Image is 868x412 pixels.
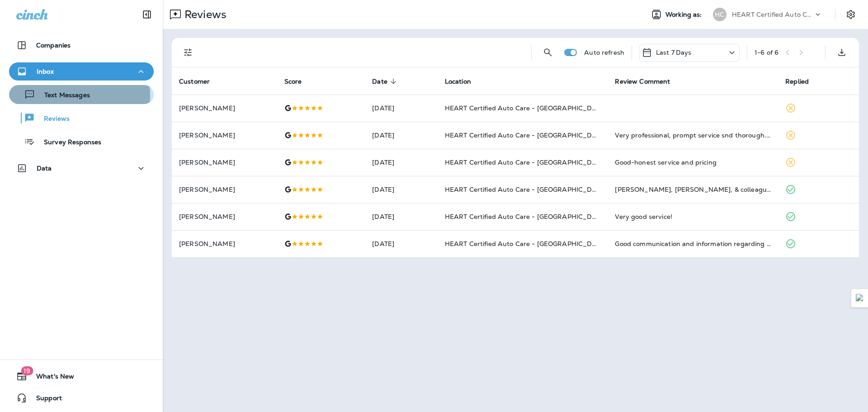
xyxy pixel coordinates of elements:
p: [PERSON_NAME] [179,132,270,139]
span: HEART Certified Auto Care - [GEOGRAPHIC_DATA] [445,131,607,139]
span: 19 [21,366,33,375]
span: HEART Certified Auto Care - [GEOGRAPHIC_DATA] [445,104,607,112]
span: Replied [785,78,809,85]
span: HEART Certified Auto Care - [GEOGRAPHIC_DATA] [445,158,607,166]
p: [PERSON_NAME] [179,186,270,193]
span: Review Comment [615,78,670,85]
button: Support [9,389,154,407]
span: Score [284,78,302,85]
span: HEART Certified Auto Care - [GEOGRAPHIC_DATA] [445,213,607,221]
span: Working as: [665,11,704,19]
button: Text Messages [9,85,154,104]
div: HC [713,8,726,21]
span: HEART Certified Auto Care - [GEOGRAPHIC_DATA] [445,185,607,194]
p: Inbox [37,68,54,75]
button: Inbox [9,62,154,81]
button: Data [9,159,154,177]
button: 19What's New [9,367,154,385]
p: Reviews [35,115,70,123]
div: Armando, Jaime, & colleague Mechanic are thoroughly competent, professional & polite. Great to ha... [615,185,771,194]
td: [DATE] [365,122,437,149]
span: Support [27,394,62,405]
span: Customer [179,77,222,85]
div: Very professional, prompt service snd thorough. So happy I found them! [615,131,771,140]
span: Customer [179,78,210,85]
p: [PERSON_NAME] [179,213,270,220]
span: What's New [27,373,74,384]
span: Date [372,77,399,85]
p: [PERSON_NAME] [179,159,270,166]
div: Good-honest service and pricing [615,158,771,167]
p: Text Messages [35,91,90,100]
span: Review Comment [615,77,682,85]
button: Settings [843,6,859,23]
p: Last 7 Days [656,49,692,56]
img: Detect Auto [856,294,864,302]
span: Location [445,77,483,85]
td: [DATE] [365,95,437,122]
span: Date [372,78,387,85]
button: Companies [9,36,154,54]
td: [DATE] [365,149,437,176]
p: HEART Certified Auto Care [732,11,813,18]
p: [PERSON_NAME] [179,240,270,247]
button: Filters [179,43,197,62]
button: Search Reviews [539,43,557,62]
button: Survey Responses [9,132,154,151]
span: HEART Certified Auto Care - [GEOGRAPHIC_DATA] [445,240,607,248]
button: Export as CSV [833,43,851,62]
td: [DATE] [365,230,437,257]
span: Location [445,78,471,85]
div: Very good service! [615,212,771,221]
span: Replied [785,77,821,85]
p: Auto refresh [584,49,624,56]
td: [DATE] [365,176,437,203]
p: Companies [36,42,71,49]
p: Reviews [181,8,226,21]
td: [DATE] [365,203,437,230]
div: 1 - 6 of 6 [755,49,778,56]
span: Score [284,77,314,85]
div: Good communication and information regarding quotes for future needs. Didn’t wait long for oil an... [615,239,771,248]
p: Data [37,165,52,172]
button: Reviews [9,109,154,128]
p: Survey Responses [35,138,101,147]
button: Collapse Sidebar [134,5,160,24]
p: [PERSON_NAME] [179,104,270,112]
